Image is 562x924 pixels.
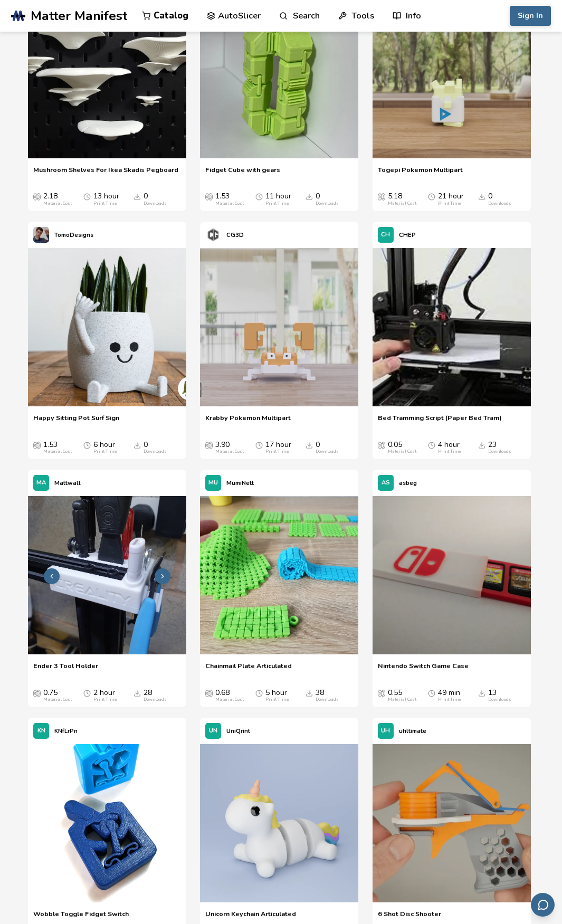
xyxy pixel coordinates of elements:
[144,441,167,454] div: 0
[378,166,463,182] a: Togepi Pokemon Multipart
[209,728,217,735] span: UN
[438,441,461,454] div: 4 hour
[93,192,119,206] div: 13 hour
[255,192,263,201] span: Average Print Time
[306,689,313,697] span: Downloads
[488,441,511,454] div: 23
[215,201,244,206] div: Material Cost
[54,230,93,241] p: TomoDesigns
[33,662,98,678] span: Ender 3 Tool Holder
[43,441,72,454] div: 1.53
[388,441,416,454] div: 0.05
[316,697,339,702] div: Downloads
[33,227,49,243] img: TomoDesigns's profile
[43,192,72,206] div: 2.18
[399,726,426,737] p: uhltimate
[93,441,117,454] div: 6 hour
[205,662,292,678] span: Chainmail Plate Articulated
[144,201,167,206] div: Downloads
[215,192,244,206] div: 1.53
[134,689,141,697] span: Downloads
[215,449,244,454] div: Material Cost
[265,697,289,702] div: Print Time
[306,192,313,201] span: Downloads
[488,201,511,206] div: Downloads
[428,192,435,201] span: Average Print Time
[215,441,244,454] div: 3.90
[205,166,280,182] a: Fidget Cube with gears
[478,441,485,449] span: Downloads
[399,230,416,241] p: CHEP
[31,8,127,23] span: Matter Manifest
[255,689,263,697] span: Average Print Time
[388,192,416,206] div: 5.18
[510,6,551,26] button: Sign In
[36,480,46,487] span: MA
[428,441,435,449] span: Average Print Time
[28,222,99,248] a: TomoDesigns's profileTomoDesigns
[134,192,141,201] span: Downloads
[144,449,167,454] div: Downloads
[438,689,461,702] div: 49 min
[43,201,72,206] div: Material Cost
[381,728,390,735] span: UH
[83,441,91,449] span: Average Print Time
[226,230,244,241] p: CG3D
[205,441,213,449] span: Average Cost
[265,449,289,454] div: Print Time
[265,192,291,206] div: 11 hour
[265,441,291,454] div: 17 hour
[144,697,167,702] div: Downloads
[388,449,416,454] div: Material Cost
[215,689,244,702] div: 0.68
[93,689,117,702] div: 2 hour
[33,441,41,449] span: Average Cost
[316,192,339,206] div: 0
[531,893,555,917] button: Send feedback via email
[378,192,385,201] span: Average Cost
[205,192,213,201] span: Average Cost
[381,232,390,239] span: CH
[478,689,485,697] span: Downloads
[388,697,416,702] div: Material Cost
[488,689,511,702] div: 13
[378,414,502,430] a: Bed Tramming Script (Paper Bed Tram)
[83,689,91,697] span: Average Print Time
[33,192,41,201] span: Average Cost
[378,662,469,678] span: Nintendo Switch Game Case
[316,201,339,206] div: Downloads
[388,201,416,206] div: Material Cost
[33,689,41,697] span: Average Cost
[33,414,119,430] a: Happy Sitting Pot Surf Sign
[205,414,291,430] span: Krabby Pokemon Multipart
[255,441,263,449] span: Average Print Time
[488,449,511,454] div: Downloads
[215,697,244,702] div: Material Cost
[316,689,339,702] div: 38
[33,166,178,182] span: Mushroom Shelves For Ikea Skadis Pegboard
[208,480,218,487] span: MU
[488,192,511,206] div: 0
[144,192,167,206] div: 0
[83,192,91,201] span: Average Print Time
[226,478,254,489] p: MumiNett
[205,689,213,697] span: Average Cost
[37,728,45,735] span: KN
[43,697,72,702] div: Material Cost
[488,697,511,702] div: Downloads
[205,227,221,243] img: CG3D's profile
[306,441,313,449] span: Downloads
[382,480,390,487] span: AS
[226,726,250,737] p: UniQrint
[438,697,461,702] div: Print Time
[43,449,72,454] div: Material Cost
[93,697,117,702] div: Print Time
[144,689,167,702] div: 28
[200,222,249,248] a: CG3D's profileCG3D
[378,441,385,449] span: Average Cost
[134,441,141,449] span: Downloads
